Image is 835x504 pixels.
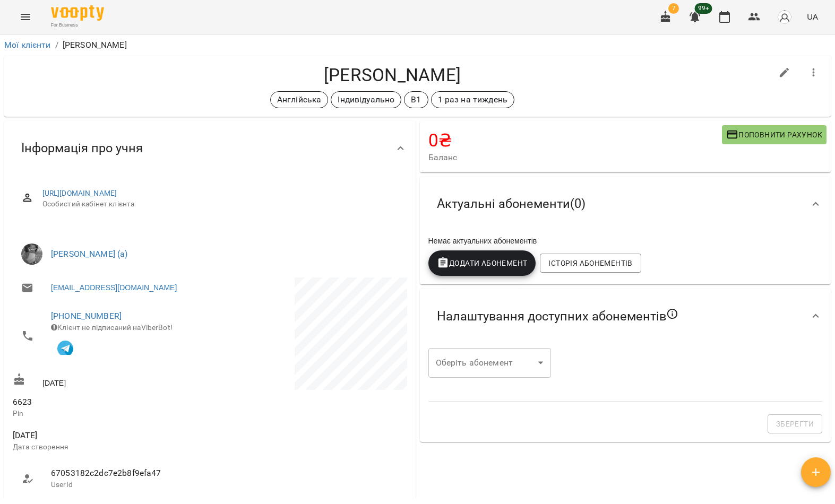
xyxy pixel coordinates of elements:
[21,140,143,157] span: Інформація про учня
[13,396,208,409] span: 6623
[4,39,831,51] nav: breadcrumb
[428,129,722,151] h4: 0 ₴
[11,371,210,390] div: [DATE]
[57,341,73,357] img: Telegram
[42,189,117,197] a: [URL][DOMAIN_NAME]
[420,289,831,344] div: Налаштування доступних абонементів
[426,233,825,248] div: Немає актуальних абонементів
[13,4,38,30] button: Menu
[51,249,128,259] a: [PERSON_NAME] (а)
[437,257,528,270] span: Додати Абонемент
[270,91,328,108] div: Англійська
[51,5,104,21] img: Voopty Logo
[437,308,679,325] span: Налаштування доступних абонементів
[428,151,722,164] span: Баланс
[63,39,127,51] p: [PERSON_NAME]
[13,64,772,86] h4: [PERSON_NAME]
[51,333,80,361] button: Клієнт підписаний на VooptyBot
[51,311,122,321] a: [PHONE_NUMBER]
[722,125,827,144] button: Поповнити рахунок
[428,348,552,378] div: ​
[438,93,507,106] p: 1 раз на тиждень
[540,254,641,273] button: Історія абонементів
[13,429,208,442] span: [DATE]
[437,196,586,212] span: Актуальні абонементи ( 0 )
[695,3,712,14] span: 99+
[431,91,514,108] div: 1 раз на тиждень
[277,93,321,106] p: Англійська
[411,93,421,106] p: B1
[420,177,831,231] div: Актуальні абонементи(0)
[51,323,173,332] span: Клієнт не підписаний на ViberBot!
[338,93,394,106] p: Індивідуально
[548,257,632,270] span: Історія абонементів
[331,91,401,108] div: Індивідуально
[21,244,42,265] img: Гомзяк Юлія Максимівна (а)
[4,121,416,176] div: Інформація про учня
[51,22,104,29] span: For Business
[13,409,208,419] p: Pin
[807,11,818,22] span: UA
[4,40,51,50] a: Мої клієнти
[666,308,679,320] svg: Якщо не обрано жодного, клієнт зможе побачити всі публічні абонементи
[428,250,536,276] button: Додати Абонемент
[803,7,822,27] button: UA
[55,39,58,51] li: /
[777,10,792,24] img: avatar_s.png
[51,467,199,480] span: 67053182c2dc7e2b8f9efa47
[404,91,428,108] div: B1
[51,480,199,490] p: UserId
[13,442,208,453] p: Дата створення
[51,282,177,293] a: [EMAIL_ADDRESS][DOMAIN_NAME]
[726,128,822,141] span: Поповнити рахунок
[668,3,679,14] span: 7
[42,199,399,210] span: Особистий кабінет клієнта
